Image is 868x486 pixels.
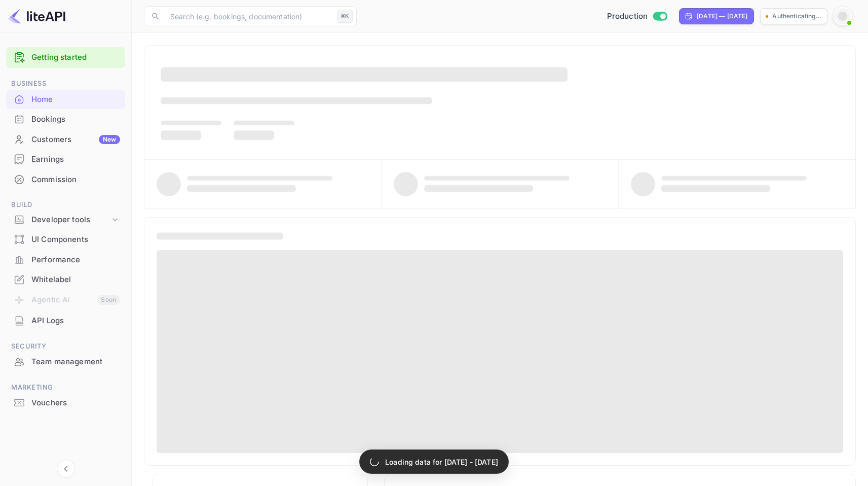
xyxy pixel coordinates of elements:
div: Switch to Sandbox mode [603,11,671,22]
div: Whitelabel [6,270,125,290]
div: [DATE] — [DATE] [697,12,747,21]
a: Whitelabel [6,270,125,289]
div: API Logs [6,311,125,331]
a: Home [6,90,125,109]
div: Getting started [6,47,125,68]
a: Vouchers [6,393,125,412]
img: LiteAPI logo [8,8,65,24]
div: New [99,135,120,144]
div: Developer tools [31,214,110,226]
div: Vouchers [31,397,120,409]
div: API Logs [31,315,120,327]
div: UI Components [31,234,120,246]
div: Home [6,90,125,110]
a: UI Components [6,230,125,249]
div: Bookings [31,114,120,125]
a: Performance [6,250,125,269]
p: Authenticating... [772,12,822,21]
a: API Logs [6,311,125,330]
div: Bookings [6,110,125,129]
div: Commission [31,174,120,186]
a: Bookings [6,110,125,128]
div: UI Components [6,230,125,250]
div: Earnings [31,154,120,165]
div: Performance [31,254,120,266]
div: Whitelabel [31,274,120,286]
span: Build [6,199,125,211]
a: CustomersNew [6,130,125,149]
div: Click to change the date range period [679,8,754,24]
div: Team management [31,356,120,368]
div: Team management [6,352,125,372]
div: Home [31,94,120,106]
a: Commission [6,170,125,189]
span: Business [6,78,125,89]
span: Security [6,341,125,352]
button: Collapse navigation [57,460,75,478]
div: Performance [6,250,125,270]
a: Earnings [6,150,125,168]
span: Marketing [6,382,125,393]
p: Loading data for [DATE] - [DATE] [385,457,498,467]
div: CustomersNew [6,130,125,150]
div: Customers [31,134,120,146]
span: Production [607,11,648,22]
a: Team management [6,352,125,371]
div: Developer tools [6,211,125,229]
a: Getting started [31,52,120,63]
div: ⌘K [337,10,353,23]
div: Earnings [6,150,125,169]
input: Search (e.g. bookings, documentation) [164,6,333,26]
div: Vouchers [6,393,125,413]
div: Commission [6,170,125,190]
